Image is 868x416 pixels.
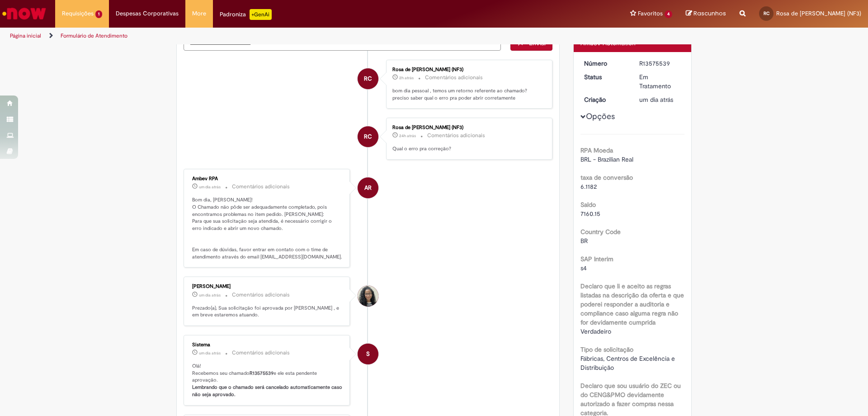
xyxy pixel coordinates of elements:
[580,228,621,236] b: Country Code
[358,126,378,147] div: Rosa de Jesus Chagas (NF3)
[639,72,681,91] div: Em Tratamento
[580,201,596,209] b: Saldo
[192,384,344,398] b: Lembrando que o chamado será cancelado automaticamente caso não seja aprovado.
[399,75,414,81] time: 30/09/2025 10:53:33
[764,10,769,16] span: RC
[580,264,587,272] span: s4
[364,68,372,90] span: RC
[580,327,611,335] span: Verdadeiro
[192,9,206,18] span: More
[95,10,102,18] span: 1
[358,344,378,364] div: System
[358,177,378,198] div: Ambev RPA
[425,74,483,81] small: Comentários adicionais
[358,68,378,89] div: Rosa de Jesus Chagas (NF3)
[199,184,221,190] span: um dia atrás
[192,342,343,348] div: Sistema
[580,354,677,372] span: Fábricas, Centros de Excelência e Distribuição
[358,286,378,306] div: Victoria Ribeiro Vergilio
[192,305,343,319] p: Prezado(a), Sua solicitação foi aprovada por [PERSON_NAME] , e em breve estaremos atuando.
[427,132,485,139] small: Comentários adicionais
[580,155,633,163] span: BRL - Brazilian Real
[399,133,416,139] time: 29/09/2025 13:26:36
[116,9,179,18] span: Despesas Corporativas
[639,95,681,104] div: 29/09/2025 10:03:16
[392,67,543,72] div: Rosa de [PERSON_NAME] (NF3)
[580,237,588,245] span: BR
[577,59,633,68] dt: Número
[639,59,681,68] div: R13575539
[199,350,221,356] time: 29/09/2025 10:03:28
[232,183,290,191] small: Comentários adicionais
[399,75,414,81] span: 2h atrás
[580,282,684,326] b: Declaro que li e aceito as regras listadas na descrição da oferta e que poderei responder a audit...
[199,292,221,298] span: um dia atrás
[192,176,343,182] div: Ambev RPA
[392,87,543,101] p: bom dia pessoal , temos um retorno referente ao chamado? preciso saber qual o erro pra poder abri...
[392,125,543,130] div: Rosa de [PERSON_NAME] (NF3)
[366,343,370,365] span: S
[7,28,572,44] ul: Trilhas de página
[399,133,416,139] span: 24h atrás
[250,370,274,377] b: R13575539
[10,32,41,39] a: Página inicial
[580,146,613,154] b: RPA Moeda
[693,9,726,18] span: Rascunhos
[577,95,633,104] dt: Criação
[1,5,47,23] img: ServiceNow
[686,10,726,18] a: Rascunhos
[639,96,673,104] time: 29/09/2025 10:03:16
[61,32,127,39] a: Formulário de Atendimento
[529,39,547,47] span: Enviar
[199,292,221,298] time: 29/09/2025 10:08:26
[250,9,272,20] p: +GenAi
[199,350,221,356] span: um dia atrás
[232,291,290,299] small: Comentários adicionais
[192,196,343,260] p: Bom dia, [PERSON_NAME]! O Chamado não pôde ser adequadamente completado, pois encontramos problem...
[199,184,221,190] time: 29/09/2025 10:50:07
[577,72,633,81] dt: Status
[62,9,94,18] span: Requisições
[580,182,597,191] span: 6.1182
[220,9,272,20] div: Padroniza
[192,363,343,398] p: Olá! Recebemos seu chamado e ele esta pendente aprovação.
[665,10,672,18] span: 4
[776,10,861,17] span: Rosa de [PERSON_NAME] (NF3)
[639,96,673,104] span: um dia atrás
[580,210,600,218] span: 7160.15
[192,284,343,289] div: [PERSON_NAME]
[364,126,372,148] span: RC
[638,9,663,18] span: Favoritos
[392,145,543,153] p: Qual o erro pra correção?
[364,177,372,199] span: AR
[580,255,613,263] b: SAP Interim
[232,349,290,357] small: Comentários adicionais
[580,173,633,182] b: taxa de conversão
[580,345,633,354] b: Tipo de solicitação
